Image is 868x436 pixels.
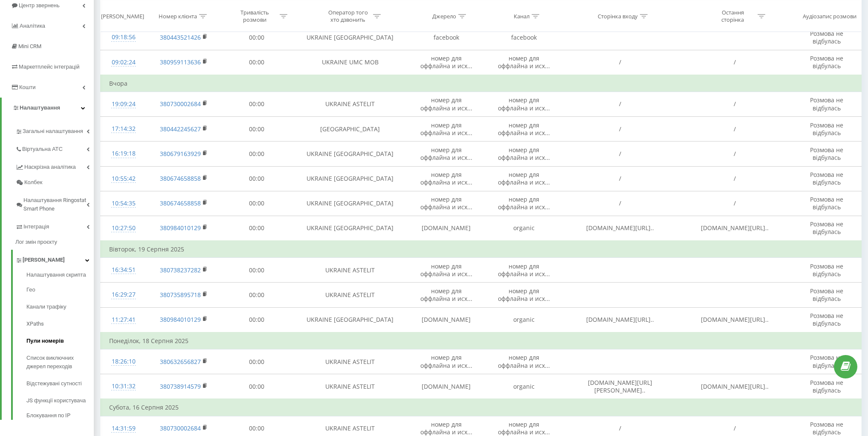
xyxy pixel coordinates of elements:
span: номер для оффлайна и исх... [420,121,472,137]
div: Джерело [432,12,456,20]
td: UKRAINE [GEOGRAPHIC_DATA] [293,307,408,332]
span: Аналiтика [20,23,45,29]
span: номер для оффлайна и исх... [498,121,550,137]
td: 00:00 [221,117,292,141]
td: Субота, 16 Серпня 2025 [101,399,862,416]
td: Вівторок, 19 Серпня 2025 [101,241,862,258]
a: 380735895718 [160,291,201,299]
div: 19:09:24 [109,96,138,113]
span: Канали трафіку [26,303,66,311]
a: 380632656827 [160,358,201,366]
td: / [563,92,677,116]
span: Розмова не відбулась [810,146,843,162]
div: Аудіозапис розмови [803,12,856,20]
a: Інтеграція [15,217,94,234]
td: / [563,117,677,141]
td: Понеділок, 18 Серпня 2025 [101,332,862,349]
span: Розмова не відбулась [810,353,843,369]
div: Сторінка входу [598,12,638,20]
span: Mini CRM [18,43,41,49]
a: 380730002684 [160,100,201,108]
span: Колбек [24,178,42,187]
span: Маркетплейс інтеграцій [19,64,80,70]
span: JS функції користувача [26,396,86,405]
span: Розмова не відбулась [810,287,843,303]
a: 380443521426 [160,33,201,41]
td: facebook [408,25,485,50]
span: Налаштування Ringostat Smart Phone [23,196,87,213]
span: номер для оффлайна и исх... [498,195,550,211]
td: UKRAINE ASTELIT [293,92,408,116]
a: Налаштування Ringostat Smart Phone [15,190,94,217]
td: UKRAINE ASTELIT [293,374,408,399]
td: 00:00 [221,166,292,191]
a: 380984010129 [160,315,201,323]
a: 380730002684 [160,424,201,432]
span: Розмова не відбулась [810,262,843,278]
td: UKRAINE ASTELIT [293,283,408,307]
a: Відстежувані сутності [26,375,94,392]
td: 00:00 [221,374,292,399]
div: 10:55:42 [109,170,138,187]
a: Список виключних джерел переходів [26,349,94,375]
div: 09:02:24 [109,54,138,71]
span: номер для оффлайна и исх... [498,287,550,303]
a: 380984010129 [160,224,201,232]
span: [DOMAIN_NAME][URL][PERSON_NAME].. [588,378,652,394]
a: Налаштування [2,98,94,118]
span: Наскрізна аналітика [24,163,76,171]
td: 00:00 [221,92,292,116]
a: 380674658858 [160,199,201,207]
div: 16:29:27 [109,286,138,303]
span: номер для оффлайна и исх... [420,353,472,369]
td: / [677,117,792,141]
span: Розмова не відбулась [810,170,843,186]
span: [DOMAIN_NAME][URL].. [701,224,769,232]
span: [PERSON_NAME] [23,256,65,264]
span: Список виключних джерел переходів [26,354,90,371]
span: [DOMAIN_NAME][URL].. [701,315,769,323]
td: organic [485,374,563,399]
span: Лог змін проєкту [15,238,57,246]
td: / [677,92,792,116]
span: [DOMAIN_NAME][URL].. [586,224,654,232]
span: Розмова не відбулась [810,312,843,327]
td: / [677,50,792,75]
span: XPaths [26,320,44,328]
div: 16:19:18 [109,145,138,162]
span: Розмова не відбулась [810,420,843,436]
a: Канали трафіку [26,298,94,315]
a: Пули номерів [26,332,94,349]
div: 09:18:56 [109,29,138,46]
a: 380738914579 [160,382,201,390]
div: 17:14:32 [109,121,138,137]
span: номер для оффлайна и исх... [498,420,550,436]
span: Розмова не відбулась [810,378,843,394]
span: Пули номерів [26,337,64,345]
td: facebook [485,25,563,50]
a: Загальні налаштування [15,121,94,139]
td: UKRAINE [GEOGRAPHIC_DATA] [293,216,408,241]
span: номер для оффлайна и исх... [420,170,472,186]
td: 00:00 [221,307,292,332]
span: Гео [26,286,35,294]
td: UKRAINE [GEOGRAPHIC_DATA] [293,191,408,216]
a: 380674658858 [160,174,201,182]
div: 10:27:50 [109,220,138,237]
td: [DOMAIN_NAME] [408,216,485,241]
div: Остання сторінка [710,9,755,23]
td: Вчора [101,75,862,92]
span: номер для оффлайна и исх... [420,420,472,436]
a: Налаштування скрипта [26,271,94,281]
td: 00:00 [221,216,292,241]
span: Розмова не відбулась [810,96,843,112]
a: Наскрізна аналітика [15,157,94,175]
a: 380959113636 [160,58,201,66]
span: Налаштування [20,104,60,111]
div: [PERSON_NAME] [101,12,144,20]
div: 10:54:35 [109,195,138,212]
div: 16:34:51 [109,262,138,278]
a: 380442245627 [160,125,201,133]
div: 11:27:41 [109,312,138,328]
span: номер для оффлайна и исх... [498,54,550,70]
